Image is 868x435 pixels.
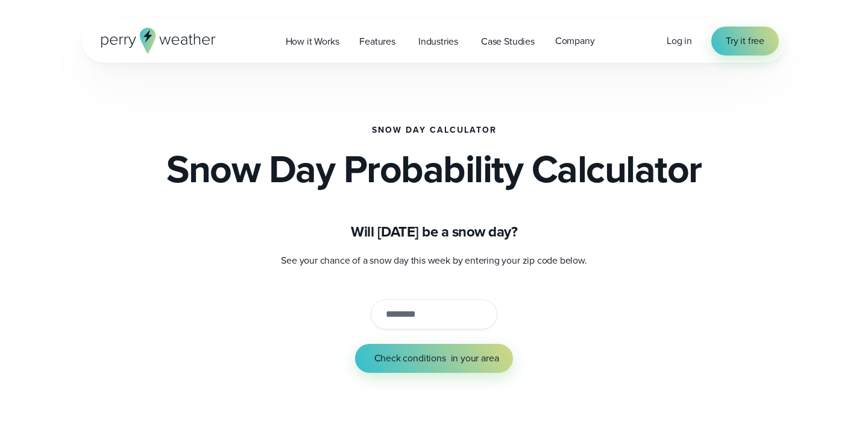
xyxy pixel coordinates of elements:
span: Company [555,34,595,48]
button: Check conditionsin your area [355,344,514,373]
h2: Snow Day Probability Calculator [166,150,702,188]
span: How it Works [286,34,339,49]
p: See your chance of a snow day this week by entering your zip code below. [142,253,726,268]
span: in your area [451,351,499,366]
h1: Snow Day Calculator [372,125,497,135]
span: Case Studies [481,34,535,49]
h1: Will [DATE] be a snow day? [142,222,726,241]
span: Try it free [726,34,764,48]
span: Industries [418,34,458,49]
span: Log in [667,34,692,48]
a: Try it free [711,27,779,56]
a: Log in [667,34,692,48]
a: How it Works [275,29,350,54]
span: Check conditions [374,351,446,366]
span: Features [359,34,395,49]
a: Case Studies [471,29,545,54]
